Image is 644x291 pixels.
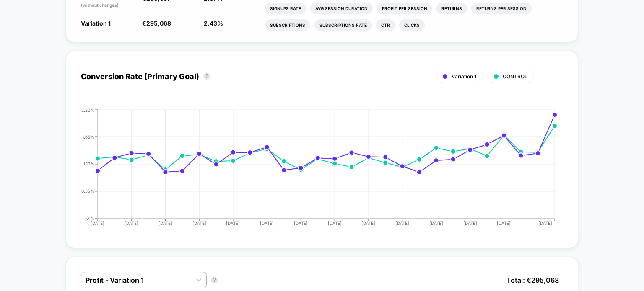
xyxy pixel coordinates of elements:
tspan: [DATE] [463,221,477,226]
span: Total: € 295,068 [502,272,563,288]
tspan: [DATE] [361,221,375,226]
li: Profit Per Session [377,3,432,14]
li: Ctr [376,19,395,31]
tspan: 1.65% [82,134,94,139]
tspan: [DATE] [497,221,511,226]
tspan: [DATE] [260,221,274,226]
li: Avg Session Duration [310,3,373,14]
li: Subscriptions Rate [314,19,372,31]
li: Signups Rate [265,3,306,14]
tspan: [DATE] [294,221,308,226]
tspan: [DATE] [91,221,104,226]
tspan: [DATE] [539,221,553,226]
li: Returns [436,3,467,14]
li: Subscriptions [265,19,310,31]
tspan: [DATE] [125,221,138,226]
span: 2.43 % [204,20,223,27]
tspan: 2.20% [81,108,94,113]
span: € [142,20,171,27]
button: ? [203,73,210,80]
span: 295,068 [146,20,171,27]
tspan: 0 % [86,216,94,221]
li: Clicks [399,19,425,31]
tspan: [DATE] [429,221,443,226]
tspan: [DATE] [192,221,206,226]
tspan: [DATE] [395,221,409,226]
span: (without changes) [81,3,119,8]
tspan: [DATE] [328,221,342,226]
span: Variation 1 [452,73,476,80]
tspan: 0.55% [81,189,94,194]
button: ? [211,277,218,283]
tspan: [DATE] [226,221,240,226]
span: Variation 1 [81,20,111,27]
tspan: 1.10% [83,162,94,167]
li: Returns Per Session [471,3,532,14]
span: CONTROL [503,73,527,80]
tspan: [DATE] [158,221,172,226]
div: CONVERSION_RATE [73,108,555,233]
